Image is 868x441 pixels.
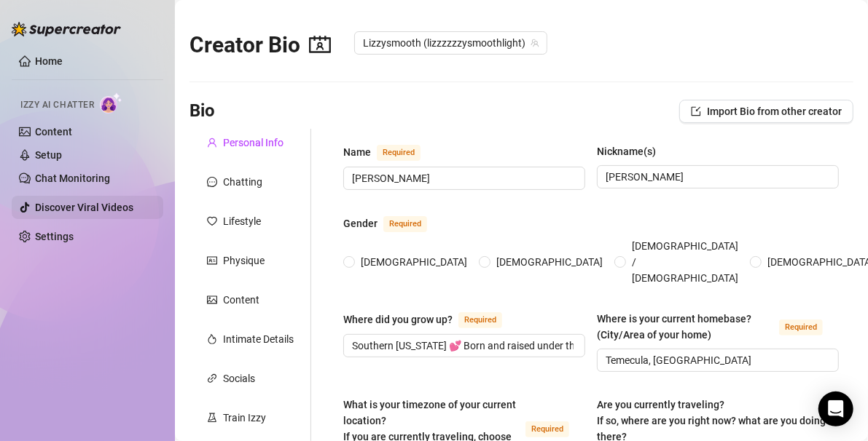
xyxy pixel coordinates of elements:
div: Personal Info [223,135,284,151]
span: experiment [207,413,217,423]
h3: Bio [189,100,215,123]
a: Discover Viral Videos [35,202,133,213]
span: team [531,39,539,47]
img: AI Chatter [100,92,122,114]
input: Nickname(s) [606,169,827,185]
label: Name [343,143,437,161]
a: Settings [35,231,74,242]
div: Where is your current homebase? (City/Area of your home) [597,311,773,343]
label: Gender [343,215,443,232]
span: idcard [207,255,217,266]
label: Where did you grow up? [343,311,518,328]
div: Socials [223,370,255,386]
span: heart [207,216,217,226]
span: Required [383,216,427,232]
span: Lizzysmooth (lizzzzzzysmoothlight) [363,32,539,54]
div: Where did you grow up? [343,311,453,327]
span: import [691,106,701,116]
div: Nickname(s) [597,143,656,159]
span: Required [525,421,569,437]
button: Import Bio from other creator [679,100,853,123]
div: Gender [343,215,378,231]
span: Izzy AI Chatter [20,98,94,112]
input: Where is your current homebase? (City/Area of your home) [606,352,827,368]
span: [DEMOGRAPHIC_DATA] [355,254,473,270]
img: logo-BBDzfeDw.svg [12,22,121,36]
span: Required [779,319,823,335]
label: Nickname(s) [597,143,666,159]
div: Open Intercom Messenger [818,392,853,426]
div: Lifestyle [223,213,261,229]
div: Physique [223,253,265,269]
span: fire [207,334,217,344]
span: link [207,373,217,384]
div: Train Izzy [223,410,266,426]
a: Chat Monitoring [35,172,110,184]
span: message [207,177,217,187]
input: Where did you grow up? [352,338,574,354]
div: Chatting [223,174,262,190]
span: contacts [309,33,331,55]
span: picture [207,295,217,305]
a: Setup [35,149,62,161]
input: Name [352,170,574,186]
h2: Creator Bio [189,31,331,59]
div: Content [223,292,259,308]
span: Required [377,145,421,161]
a: Home [35,55,63,67]
div: Name [343,144,371,160]
label: Where is your current homebase? (City/Area of your home) [597,311,839,343]
span: user [207,138,217,148]
span: Required [458,312,502,328]
span: [DEMOGRAPHIC_DATA] / [DEMOGRAPHIC_DATA] [626,238,744,286]
span: [DEMOGRAPHIC_DATA] [490,254,609,270]
div: Intimate Details [223,331,294,347]
a: Content [35,126,72,138]
span: Import Bio from other creator [707,106,842,117]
